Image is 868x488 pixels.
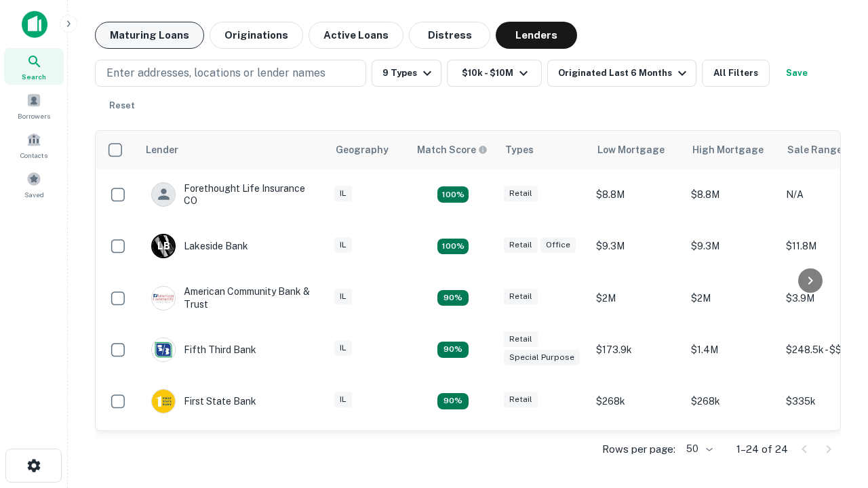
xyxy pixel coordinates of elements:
[496,22,577,49] button: Lenders
[589,220,684,272] td: $9.3M
[20,150,47,161] span: Contacts
[447,60,542,87] button: $10k - $10M
[589,131,684,169] th: Low Mortgage
[4,48,64,85] a: Search
[684,324,779,375] td: $1.4M
[437,290,469,306] div: Matching Properties: 2, hasApolloMatch: undefined
[152,390,175,413] img: picture
[497,131,589,169] th: Types
[504,186,538,201] div: Retail
[597,142,665,158] div: Low Mortgage
[157,239,170,253] p: L B
[775,60,818,87] button: Save your search to get updates of matches that match your search criteria.
[684,220,779,272] td: $9.3M
[504,392,538,407] div: Retail
[437,342,469,358] div: Matching Properties: 2, hasApolloMatch: undefined
[505,142,534,158] div: Types
[151,285,314,310] div: American Community Bank & Trust
[336,142,389,158] div: Geography
[334,392,352,407] div: IL
[589,169,684,220] td: $8.8M
[24,189,44,200] span: Saved
[334,186,352,201] div: IL
[309,22,403,49] button: Active Loans
[437,393,469,409] div: Matching Properties: 2, hasApolloMatch: undefined
[4,87,64,124] a: Borrowers
[504,350,580,365] div: Special Purpose
[540,237,576,253] div: Office
[4,166,64,203] a: Saved
[684,131,779,169] th: High Mortgage
[334,340,352,356] div: IL
[138,131,328,169] th: Lender
[210,22,303,49] button: Originations
[684,272,779,323] td: $2M
[151,338,256,362] div: Fifth Third Bank
[106,65,325,81] p: Enter addresses, locations or lender names
[437,186,469,203] div: Matching Properties: 4, hasApolloMatch: undefined
[151,389,256,413] div: First State Bank
[736,441,788,457] p: 1–24 of 24
[702,60,770,87] button: All Filters
[4,127,64,163] a: Contacts
[681,439,715,459] div: 50
[334,237,352,253] div: IL
[409,22,490,49] button: Distress
[589,375,684,427] td: $268k
[100,92,144,119] button: Reset
[504,237,538,253] div: Retail
[504,331,538,347] div: Retail
[151,182,314,207] div: Forethought Life Insurance CO
[334,289,352,304] div: IL
[18,110,50,121] span: Borrowers
[558,65,690,81] div: Originated Last 6 Months
[152,287,175,310] img: picture
[151,234,248,258] div: Lakeside Bank
[800,336,868,401] iframe: Chat Widget
[152,338,175,361] img: picture
[602,441,675,457] p: Rows per page:
[437,239,469,255] div: Matching Properties: 3, hasApolloMatch: undefined
[95,22,204,49] button: Maturing Loans
[95,60,366,87] button: Enter addresses, locations or lender names
[417,142,485,157] h6: Match Score
[589,272,684,323] td: $2M
[692,142,764,158] div: High Mortgage
[589,427,684,479] td: $1M
[417,142,488,157] div: Capitalize uses an advanced AI algorithm to match your search with the best lender. The match sco...
[22,71,46,82] span: Search
[589,324,684,375] td: $173.9k
[372,60,441,87] button: 9 Types
[146,142,178,158] div: Lender
[547,60,696,87] button: Originated Last 6 Months
[22,11,47,38] img: capitalize-icon.png
[684,169,779,220] td: $8.8M
[328,131,409,169] th: Geography
[409,131,497,169] th: Capitalize uses an advanced AI algorithm to match your search with the best lender. The match sco...
[504,289,538,304] div: Retail
[684,427,779,479] td: $1.3M
[787,142,842,158] div: Sale Range
[684,375,779,427] td: $268k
